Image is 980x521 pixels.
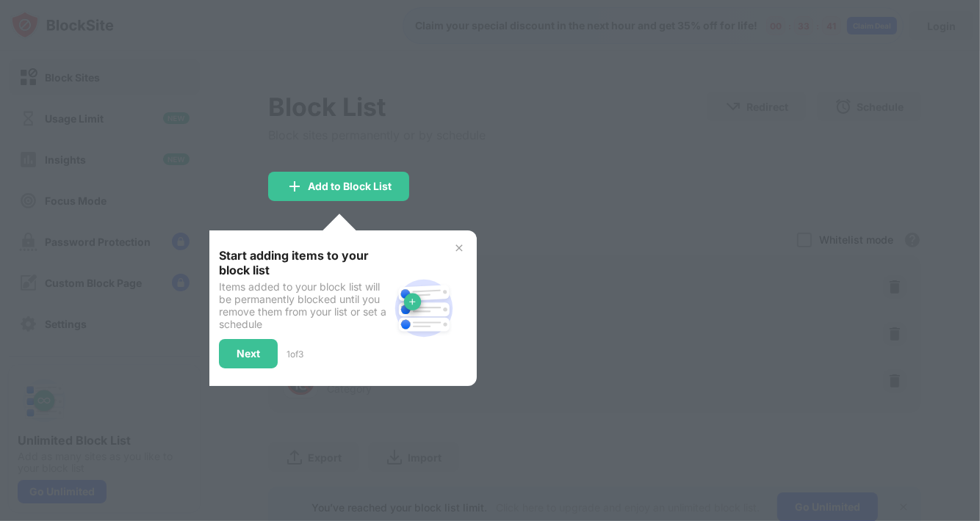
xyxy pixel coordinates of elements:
[219,280,389,330] div: Items added to your block list will be permanently blocked until you remove them from your list o...
[389,273,459,343] img: block-site.svg
[287,349,303,360] div: 1 of 3
[237,348,260,360] div: Next
[308,181,392,192] div: Add to Block List
[219,248,389,277] div: Start adding items to your block list
[453,242,465,254] img: x-button.svg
